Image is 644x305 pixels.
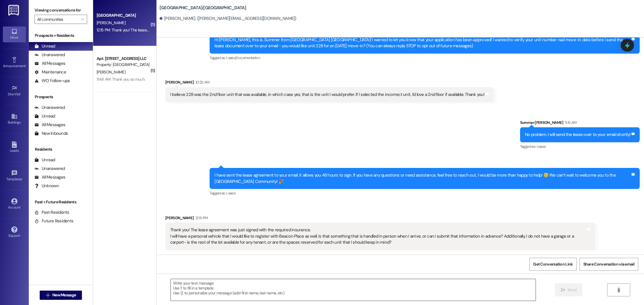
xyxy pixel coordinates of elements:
[34,218,73,224] div: Future Residents
[236,55,260,60] span: Documentation
[34,52,65,58] div: Unanswered
[34,78,70,84] div: WO Follow-ups
[34,183,59,189] div: Unknown
[170,227,586,245] div: Thank you! The lease agreement was just signed with the required insurance. I will have a persona...
[34,166,65,172] div: Unanswered
[26,63,26,67] span: •
[97,77,145,82] div: 11:48 AM: Thank you so much.
[97,62,150,68] div: Property: [GEOGRAPHIC_DATA]
[34,130,68,137] div: New Inbounds
[29,33,93,39] div: Prospects + Residents
[210,54,640,62] div: Tagged as:
[580,258,638,271] button: Share Conversation via email
[97,20,125,25] span: [PERSON_NAME]
[3,26,26,42] a: Inbox
[34,60,65,67] div: All Messages
[34,157,55,163] div: Unread
[97,12,150,18] div: [GEOGRAPHIC_DATA]
[29,199,93,205] div: Past + Future Residents
[34,174,65,180] div: All Messages
[529,258,576,271] button: Get Conversation Link
[29,94,93,100] div: Prospects
[3,168,26,184] a: Templates •
[34,69,66,75] div: Maintenance
[97,56,150,62] div: Apt. [STREET_ADDRESS] LLC
[46,293,50,298] i: 
[561,288,565,292] i: 
[97,69,125,75] span: [PERSON_NAME]
[520,120,640,128] div: Summer [PERSON_NAME]
[21,91,22,95] span: •
[214,37,630,49] div: Hi [PERSON_NAME], this is. Summer from [GEOGRAPHIC_DATA] [GEOGRAPHIC_DATA]! I wanted to let you k...
[37,15,78,24] input: All communities
[34,6,87,15] label: Viewing conversations for
[3,140,26,155] a: Leads
[194,79,210,85] div: 10:25 AM
[165,215,595,223] div: [PERSON_NAME]
[555,283,583,296] button: Send
[533,261,573,267] span: Get Conversation Link
[29,146,93,152] div: Residents
[165,79,494,87] div: [PERSON_NAME]
[525,132,630,138] div: No problem, I will send the lease over to your email shortly!
[22,176,23,180] span: •
[520,142,640,151] div: Tagged as:
[3,83,26,99] a: Site Visit •
[226,55,236,60] span: Lease ,
[52,292,76,298] span: New Message
[81,17,84,22] i: 
[210,189,640,197] div: Tagged as:
[34,209,69,215] div: Past Residents
[3,111,26,127] a: Buildings
[568,287,576,293] span: Send
[34,105,65,111] div: Unanswered
[8,5,20,16] img: ResiDesk Logo
[616,288,621,292] i: 
[40,291,82,300] button: New Message
[194,215,208,221] div: 12:15 PM
[537,144,546,149] span: Lease
[226,191,235,196] span: Lease
[34,113,55,119] div: Unread
[3,196,26,212] a: Account
[214,172,630,185] div: I have sent the lease agreement to your email. It allows you 48 hours to sign. If you have any qu...
[563,120,577,126] div: 11:15 AM
[34,122,65,128] div: All Messages
[160,5,246,11] b: [GEOGRAPHIC_DATA]: [GEOGRAPHIC_DATA]
[583,261,635,267] span: Share Conversation via email
[170,92,484,98] div: I believe 228 was the 2nd floor unit that was available, in which case yes, that is the unit I wo...
[160,16,296,22] div: [PERSON_NAME]. ([PERSON_NAME][EMAIL_ADDRESS][DOMAIN_NAME])
[3,225,26,240] a: Support
[34,43,55,49] div: Unread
